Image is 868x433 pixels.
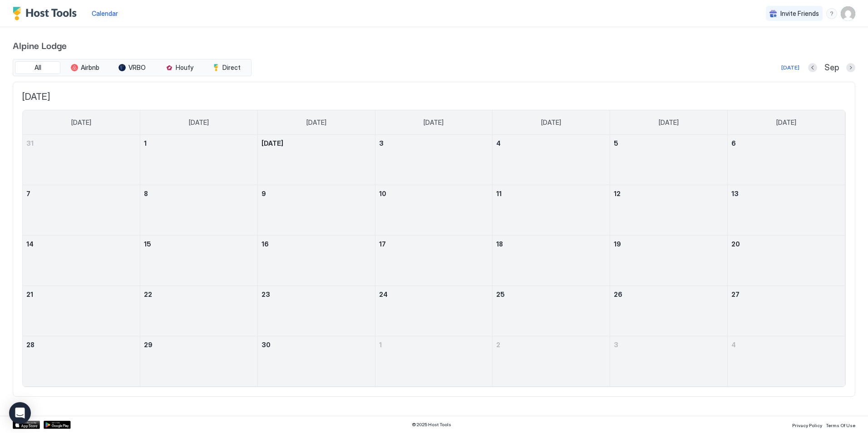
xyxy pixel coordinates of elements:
div: tab-group [13,59,252,76]
a: September 14, 2025 [23,236,140,252]
a: September 22, 2025 [140,286,257,303]
td: September 19, 2025 [610,236,728,286]
button: VRBO [109,61,155,74]
td: September 24, 2025 [375,286,493,336]
a: September 12, 2025 [610,185,727,202]
td: September 20, 2025 [727,236,845,286]
span: [DATE] [541,118,561,127]
span: [DATE] [71,118,91,127]
div: User profile [841,6,855,21]
a: September 1, 2025 [140,135,257,152]
div: menu [826,8,837,19]
td: September 22, 2025 [140,286,258,336]
span: Invite Friends [780,10,819,18]
span: 20 [731,240,740,248]
td: September 10, 2025 [375,185,493,236]
span: 17 [379,240,386,248]
a: September 13, 2025 [728,185,845,202]
span: 16 [261,240,269,248]
a: September 20, 2025 [728,236,845,252]
span: 31 [26,139,34,147]
a: September 21, 2025 [23,286,140,303]
span: [DATE] [306,118,326,127]
td: September 8, 2025 [140,185,258,236]
a: October 1, 2025 [375,336,493,353]
div: Google Play Store [44,421,71,429]
span: [DATE] [659,118,679,127]
span: 28 [26,341,35,349]
button: Airbnb [62,61,108,74]
td: October 1, 2025 [375,336,493,387]
td: September 11, 2025 [493,185,610,236]
span: Airbnb [81,64,99,72]
td: September 16, 2025 [257,236,375,286]
a: September 16, 2025 [258,236,375,252]
td: September 21, 2025 [23,286,140,336]
a: September 18, 2025 [493,236,610,252]
span: 21 [26,290,33,298]
div: [DATE] [781,64,799,72]
span: © 2025 Host Tools [412,422,451,428]
a: Monday [180,110,218,135]
a: September 6, 2025 [728,135,845,152]
span: 25 [496,290,505,298]
a: September 26, 2025 [610,286,727,303]
a: September 8, 2025 [140,185,257,202]
a: September 25, 2025 [493,286,610,303]
span: 3 [379,139,384,147]
td: September 15, 2025 [140,236,258,286]
td: September 6, 2025 [727,135,845,185]
a: September 30, 2025 [258,336,375,353]
span: 12 [614,190,621,197]
span: 24 [379,290,388,298]
span: [DATE] [189,118,209,127]
td: October 3, 2025 [610,336,728,387]
a: September 23, 2025 [258,286,375,303]
a: Terms Of Use [826,420,855,429]
td: September 18, 2025 [493,236,610,286]
a: September 11, 2025 [493,185,610,202]
td: October 2, 2025 [493,336,610,387]
span: 1 [379,341,382,349]
span: All [35,64,41,72]
td: September 13, 2025 [727,185,845,236]
a: Saturday [767,110,805,135]
span: 7 [26,190,30,197]
span: 4 [496,139,501,147]
td: September 17, 2025 [375,236,493,286]
a: September 28, 2025 [23,336,140,353]
a: October 4, 2025 [728,336,845,353]
span: 15 [144,240,151,248]
td: September 12, 2025 [610,185,728,236]
td: September 27, 2025 [727,286,845,336]
span: Alpine Lodge [13,38,855,52]
span: Terms Of Use [826,423,855,428]
a: Thursday [532,110,570,135]
span: 10 [379,190,386,197]
button: Next month [846,63,855,72]
span: 2 [496,341,500,349]
a: September 15, 2025 [140,236,257,252]
a: October 3, 2025 [610,336,727,353]
a: September 27, 2025 [728,286,845,303]
span: 29 [144,341,153,349]
a: Host Tools Logo [13,7,81,20]
a: Friday [650,110,688,135]
a: September 3, 2025 [375,135,493,152]
a: September 29, 2025 [140,336,257,353]
button: Direct [204,61,249,74]
span: 14 [26,240,34,248]
span: Privacy Policy [792,423,822,428]
td: September 14, 2025 [23,236,140,286]
td: September 7, 2025 [23,185,140,236]
td: September 9, 2025 [257,185,375,236]
span: 22 [144,290,152,298]
a: App Store [13,421,40,429]
button: Previous month [808,63,817,72]
td: September 5, 2025 [610,135,728,185]
a: September 2, 2025 [258,135,375,152]
td: September 3, 2025 [375,135,493,185]
span: 3 [614,341,618,349]
span: 30 [261,341,271,349]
